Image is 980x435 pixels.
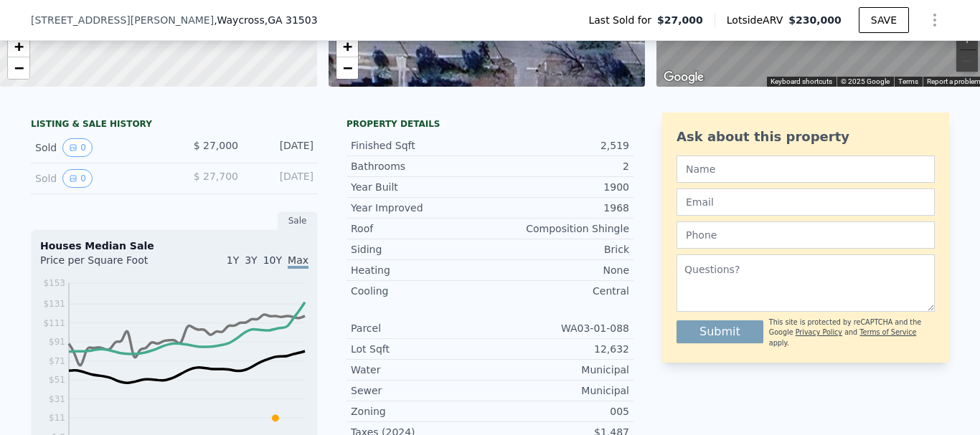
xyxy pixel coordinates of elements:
[788,14,842,26] span: $230,000
[490,159,629,173] div: 2
[351,263,490,277] div: Heating
[49,413,65,423] tspan: $11
[490,321,629,335] div: WA03-01-088
[49,337,65,347] tspan: $91
[265,14,318,26] span: , GA 31503
[898,77,918,85] a: Terms (opens in new tab)
[40,239,308,253] div: Houses Median Sale
[677,221,935,249] input: Phone
[194,140,238,151] span: $ 27,000
[43,318,65,328] tspan: $111
[351,363,490,377] div: Water
[43,299,65,309] tspan: $131
[351,138,490,153] div: Finished Sqft
[245,254,257,266] span: 3Y
[8,57,29,79] a: Zoom out
[214,13,317,27] span: , Waycross
[677,127,935,147] div: Ask about this property
[841,77,890,85] span: © 2025 Google
[14,59,24,77] span: −
[657,13,703,27] span: $27,000
[342,59,352,77] span: −
[660,68,707,87] a: Open this area in Google Maps (opens a new window)
[8,36,29,57] a: Zoom in
[588,13,657,27] span: Last Sold for
[278,211,318,230] div: Sale
[351,242,490,257] div: Siding
[771,77,832,87] button: Keyboard shortcuts
[336,36,358,57] a: Zoom in
[351,284,490,298] div: Cooling
[490,263,629,277] div: None
[956,50,978,72] button: Zoom out
[859,328,916,336] a: Terms of Service
[859,7,909,33] button: SAVE
[677,188,935,216] input: Email
[49,375,65,385] tspan: $51
[227,254,239,266] span: 1Y
[677,156,935,183] input: Name
[263,254,282,266] span: 10Y
[43,278,65,288] tspan: $153
[31,13,214,27] span: [STREET_ADDRESS][PERSON_NAME]
[35,138,163,157] div: Sold
[660,68,707,87] img: Google
[677,320,763,343] button: Submit
[250,138,314,157] div: [DATE]
[250,169,314,188] div: [DATE]
[342,37,352,55] span: +
[351,180,490,194] div: Year Built
[727,13,788,27] span: Lotside ARV
[194,171,238,182] span: $ 27,700
[40,253,174,276] div: Price per Square Foot
[920,6,949,34] button: Show Options
[490,242,629,257] div: Brick
[351,159,490,173] div: Bathrooms
[351,221,490,236] div: Roof
[347,118,633,130] div: Property details
[288,254,308,269] span: Max
[796,328,842,336] a: Privacy Policy
[490,138,629,153] div: 2,519
[14,37,24,55] span: +
[62,138,93,157] button: View historical data
[490,180,629,194] div: 1900
[49,394,65,404] tspan: $31
[490,342,629,356] div: 12,632
[490,221,629,236] div: Composition Shingle
[490,404,629,419] div: 005
[49,356,65,366] tspan: $71
[31,118,318,133] div: LISTING & SALE HISTORY
[62,169,93,188] button: View historical data
[336,57,358,79] a: Zoom out
[769,317,935,348] div: This site is protected by reCAPTCHA and the Google and apply.
[490,201,629,215] div: 1968
[490,284,629,298] div: Central
[490,383,629,398] div: Municipal
[490,363,629,377] div: Municipal
[351,342,490,356] div: Lot Sqft
[35,169,163,188] div: Sold
[351,404,490,419] div: Zoning
[351,321,490,335] div: Parcel
[351,383,490,398] div: Sewer
[351,201,490,215] div: Year Improved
